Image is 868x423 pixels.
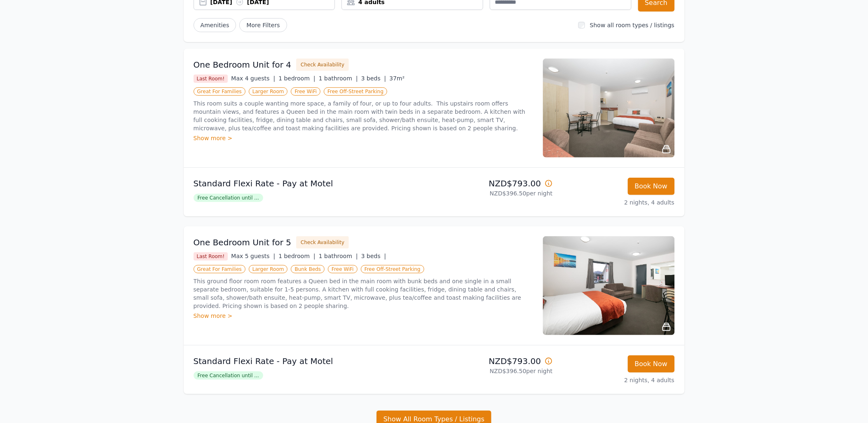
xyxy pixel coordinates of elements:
[239,18,287,32] span: More Filters
[194,237,292,248] h3: One Bedroom Unit for 5
[231,253,275,259] span: Max 5 guests |
[361,253,386,259] span: 3 beds |
[559,376,675,384] p: 2 nights, 4 adults
[249,87,288,96] span: Larger Room
[194,355,431,367] p: Standard Flexi Rate - Pay at Motel
[194,18,236,32] button: Amenities
[328,265,358,273] span: Free WiFi
[194,59,292,70] h3: One Bedroom Unit for 4
[194,277,533,310] p: This ground floor room room features a Queen bed in the main room with bunk beds and one single i...
[438,367,553,375] p: NZD$396.50 per night
[296,236,349,249] button: Check Availability
[194,265,246,273] span: Great For Families
[231,75,275,82] span: Max 4 guests |
[278,253,316,259] span: 1 bedroom |
[389,75,405,82] span: 37m²
[361,75,386,82] span: 3 beds |
[249,265,288,273] span: Larger Room
[296,59,349,71] button: Check Availability
[559,198,675,207] p: 2 nights, 4 adults
[194,99,533,132] p: This room suits a couple wanting more space, a family of four, or up to four adults. This upstair...
[438,355,553,367] p: NZD$793.00
[194,178,431,189] p: Standard Flexi Rate - Pay at Motel
[194,371,263,380] span: Free Cancellation until ...
[628,178,675,195] button: Book Now
[361,265,424,273] span: Free Off-Street Parking
[194,87,246,96] span: Great For Families
[194,75,228,83] span: Last Room!
[438,178,553,189] p: NZD$793.00
[291,87,321,96] span: Free WiFi
[291,265,325,273] span: Bunk Beds
[278,75,316,82] span: 1 bedroom |
[438,189,553,197] p: NZD$396.50 per night
[319,75,358,82] span: 1 bathroom |
[319,253,358,259] span: 1 bathroom |
[194,134,533,142] div: Show more >
[194,194,263,202] span: Free Cancellation until ...
[590,22,674,28] label: Show all room types / listings
[628,355,675,373] button: Book Now
[324,87,387,96] span: Free Off-Street Parking
[194,312,533,320] div: Show more >
[194,252,228,261] span: Last Room!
